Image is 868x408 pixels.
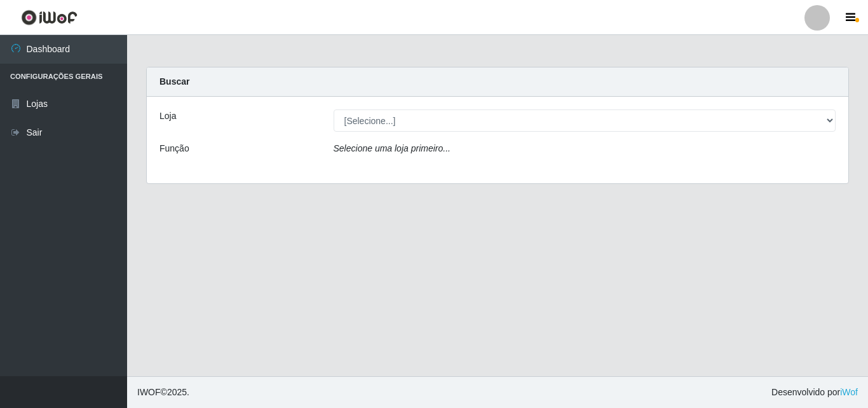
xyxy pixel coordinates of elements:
[840,387,858,397] a: iWof
[137,386,189,399] span: © 2025 .
[159,109,176,123] label: Loja
[137,387,161,397] span: IWOF
[334,143,451,153] i: Selecione uma loja primeiro...
[159,76,189,87] strong: Buscar
[771,386,858,399] span: Desenvolvido por
[159,142,189,155] label: Função
[21,10,78,25] img: CoreUI Logo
